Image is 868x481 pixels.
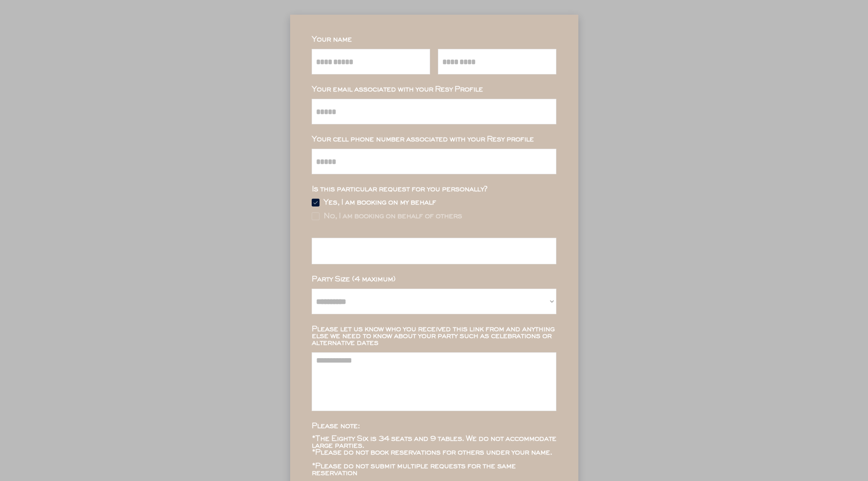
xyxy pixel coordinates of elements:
div: Your name [312,36,556,43]
div: No, I am booking on behalf of others [323,213,462,220]
div: Your email associated with your Resy Profile [312,86,556,93]
div: Is this particular request for you personally? [312,186,556,193]
div: Party Size (4 maximum) [312,276,556,283]
div: Yes, I am booking on my behalf [323,199,436,206]
img: Rectangle%20315%20%281%29.svg [312,212,320,220]
div: Your cell phone number associated with your Resy profile [312,136,556,143]
img: Group%2048096532.svg [312,199,320,206]
div: Please let us know who you received this link from and anything else we need to know about your p... [312,326,556,346]
div: Please note: [312,423,556,430]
